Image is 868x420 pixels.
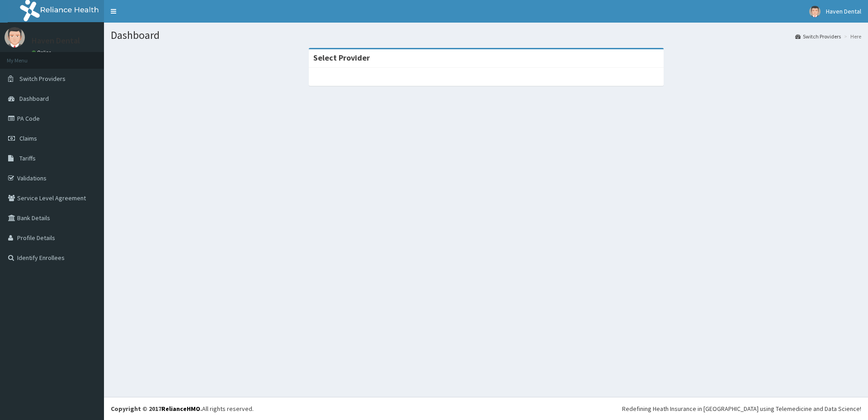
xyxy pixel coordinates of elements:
[19,75,66,83] span: Switch Providers
[19,154,36,162] span: Tariffs
[809,6,821,17] img: User Image
[826,7,861,15] span: Haven Dental
[842,33,861,40] li: Here
[161,405,200,413] a: RelianceHMO
[32,37,80,45] p: Haven Dental
[111,405,202,413] strong: Copyright © 2017 .
[622,404,861,413] div: Redefining Heath Insurance in [GEOGRAPHIC_DATA] using Telemedicine and Data Science!
[32,49,53,56] a: Online
[19,94,49,103] span: Dashboard
[313,52,370,63] strong: Select Provider
[19,134,37,142] span: Claims
[5,27,25,47] img: User Image
[104,397,868,420] footer: All rights reserved.
[795,33,841,40] a: Switch Providers
[111,29,861,41] h1: Dashboard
